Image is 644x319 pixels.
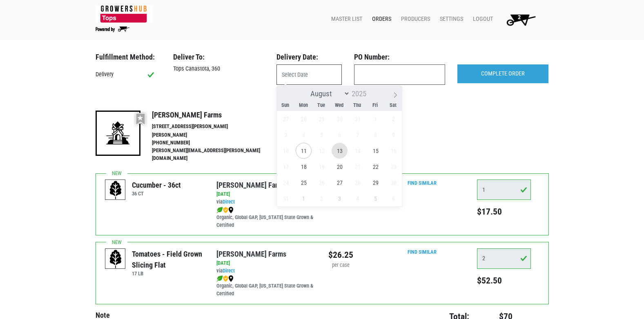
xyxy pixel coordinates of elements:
span: Thu [348,103,366,108]
span: August 6, 2025 [332,127,348,143]
span: August 23, 2025 [386,159,401,175]
div: Tomatoes - Field Grown Slicing Flat [132,248,204,270]
span: September 6, 2025 [386,191,401,206]
span: August 5, 2025 [314,127,330,143]
div: per case [328,261,353,269]
span: August 9, 2025 [386,127,401,143]
h3: Deliver To: [173,53,264,62]
span: August 19, 2025 [314,159,330,175]
img: map_marker-0e94453035b3232a4d21701695807de9.png [228,275,234,282]
a: Master List [325,11,365,27]
li: [STREET_ADDRESS][PERSON_NAME] [152,123,278,131]
h5: $17.50 [477,206,531,217]
img: placeholder-variety-43d6402dacf2d531de610a020419775a.svg [105,180,126,200]
img: Powered by Big Wheelbarrow [96,27,129,32]
a: Find Similar [408,180,437,186]
a: Orders [365,11,394,27]
img: safety-e55c860ca8c00a9c171001a62a92dabd.png [223,275,228,282]
span: August 21, 2025 [350,159,365,175]
a: [PERSON_NAME] Farms [216,250,286,258]
span: August 2, 2025 [386,111,401,127]
span: September 4, 2025 [350,191,365,206]
span: August 17, 2025 [278,159,294,175]
select: Month [307,89,350,99]
img: safety-e55c860ca8c00a9c171001a62a92dabd.png [223,207,228,213]
div: Organic, Global GAP, [US_STATE] State Grown & Certified [216,206,316,229]
input: Qty [477,179,531,200]
span: 2 [518,14,521,21]
span: July 27, 2025 [278,111,294,127]
span: September 3, 2025 [332,191,348,206]
span: August 31, 2025 [278,191,294,206]
a: Direct [223,199,235,205]
input: COMPLETE ORDER [457,64,548,83]
h3: Delivery Date: [276,53,342,62]
img: Cart [503,11,539,28]
li: [PERSON_NAME] [152,131,278,139]
span: August 25, 2025 [296,175,312,191]
img: leaf-e5c59151409436ccce96b2ca1b28e03c.png [216,275,223,282]
span: August 1, 2025 [368,111,383,127]
span: Tue [312,103,330,108]
span: September 2, 2025 [314,191,330,206]
span: August 29, 2025 [368,175,383,191]
span: August 28, 2025 [350,175,365,191]
div: Organic, Global GAP, [US_STATE] State Grown & Certified [216,275,316,298]
input: Select Date [276,64,342,85]
span: August 7, 2025 [350,127,365,143]
a: Producers [394,11,433,27]
div: Tops Canastota, 360 [167,64,270,73]
span: September 1, 2025 [296,191,312,206]
a: Direct [223,268,235,274]
span: August 15, 2025 [368,143,383,159]
li: [PHONE_NUMBER] [152,139,278,147]
span: July 29, 2025 [314,111,330,127]
span: August 26, 2025 [314,175,330,191]
span: August 30, 2025 [386,175,401,191]
img: placeholder-variety-43d6402dacf2d531de610a020419775a.svg [105,249,126,269]
span: July 31, 2025 [350,111,365,127]
h5: $52.50 [477,275,531,286]
span: August 18, 2025 [296,159,312,175]
h6: 36 CT [132,191,181,197]
h3: PO Number: [354,53,445,62]
a: 2 [496,11,542,28]
span: July 30, 2025 [332,111,348,127]
img: map_marker-0e94453035b3232a4d21701695807de9.png [228,207,234,213]
span: Sat [384,103,402,108]
span: July 28, 2025 [296,111,312,127]
span: August 13, 2025 [332,143,348,159]
li: [PERSON_NAME][EMAIL_ADDRESS][PERSON_NAME][DOMAIN_NAME] [152,147,278,162]
span: August 8, 2025 [368,127,383,143]
div: $26.25 [328,248,353,261]
a: Settings [433,11,466,27]
h6: 17 LB [132,270,204,277]
div: [DATE] [216,191,316,198]
span: August 3, 2025 [278,127,294,143]
h3: Fulfillment Method: [96,53,161,62]
img: leaf-e5c59151409436ccce96b2ca1b28e03c.png [216,207,223,213]
span: August 24, 2025 [278,175,294,191]
span: August 11, 2025 [296,143,312,159]
span: Fri [366,103,384,108]
a: Find Similar [408,249,437,255]
span: August 10, 2025 [278,143,294,159]
a: [PERSON_NAME] Farms [216,181,286,189]
div: [DATE] [216,259,316,267]
a: Logout [466,11,496,27]
span: August 22, 2025 [368,159,383,175]
span: Mon [294,103,312,108]
h4: [PERSON_NAME] Farms [152,111,278,120]
div: via [216,267,316,275]
span: August 27, 2025 [332,175,348,191]
input: Qty [477,248,531,269]
img: 279edf242af8f9d49a69d9d2afa010fb.png [96,5,152,23]
span: Sun [276,103,294,108]
span: August 12, 2025 [314,143,330,159]
img: 19-7441ae2ccb79c876ff41c34f3bd0da69.png [96,111,140,155]
span: Wed [330,103,348,108]
span: August 4, 2025 [296,127,312,143]
span: August 20, 2025 [332,159,348,175]
div: via [216,198,316,206]
span: August 14, 2025 [350,143,365,159]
